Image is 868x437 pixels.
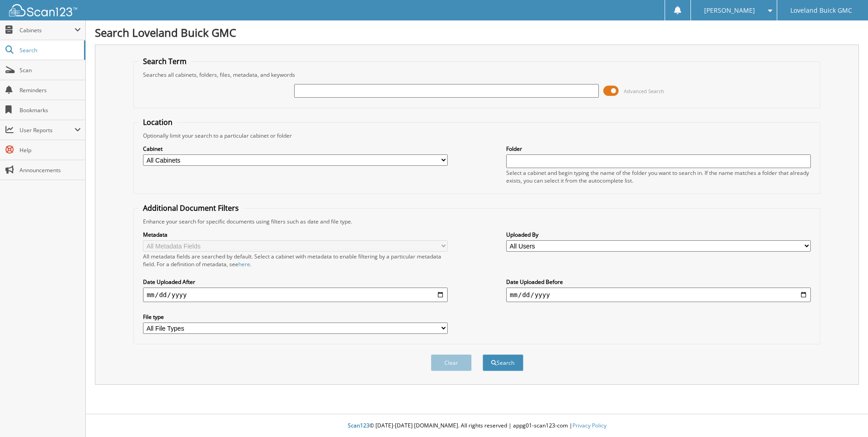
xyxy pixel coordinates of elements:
legend: Search Term [138,56,191,66]
span: Bookmarks [20,106,81,114]
input: end [506,288,811,302]
label: Date Uploaded After [143,278,448,286]
legend: Additional Document Filters [138,203,243,213]
span: Loveland Buick GMC [790,8,852,13]
div: Select a cabinet and begin typing the name of the folder you want to search in. If the name match... [506,169,811,184]
h1: Search Loveland Buick GMC [95,25,859,40]
div: All metadata fields are searched by default. Select a cabinet with metadata to enable filtering b... [143,253,448,268]
a: here [238,260,250,268]
label: Metadata [143,231,448,238]
label: Cabinet [143,145,448,153]
span: Search [20,46,79,54]
div: Optionally limit your search to a particular cabinet or folder [138,132,815,139]
div: Enhance your search for specific documents using filters such as date and file type. [138,218,815,225]
img: scan123-logo-white.svg [9,4,77,16]
button: Search [483,354,523,371]
legend: Location [138,117,177,127]
span: Scan123 [348,422,370,429]
span: Scan [20,66,81,74]
span: Advanced Search [624,88,664,94]
label: Uploaded By [506,231,811,238]
span: User Reports [20,126,74,134]
label: Date Uploaded Before [506,278,811,286]
div: © [DATE]-[DATE] [DOMAIN_NAME]. All rights reserved | appg01-scan123-com | [86,415,868,437]
input: start [143,288,448,302]
span: Help [20,146,81,154]
label: File type [143,313,448,321]
span: [PERSON_NAME] [704,8,755,13]
span: Reminders [20,86,81,94]
div: Searches all cabinets, folders, files, metadata, and keywords [138,71,815,79]
button: Clear [431,354,472,371]
span: Cabinets [20,26,74,34]
a: Privacy Policy [572,422,607,429]
span: Announcements [20,166,81,174]
label: Folder [506,145,811,153]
